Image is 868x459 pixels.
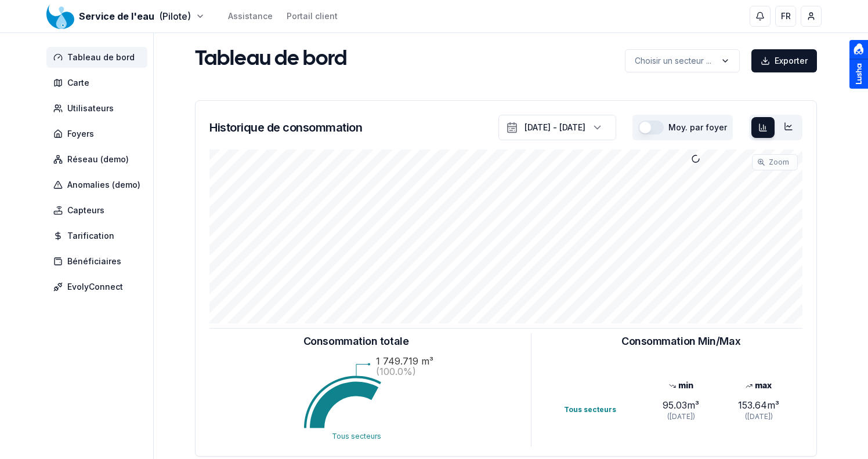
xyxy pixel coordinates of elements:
[781,10,791,22] span: FR
[195,48,347,71] h1: Tableau de bord
[67,179,140,191] span: Anomalies (demo)
[67,128,94,140] span: Foyers
[67,77,89,89] span: Carte
[625,49,740,72] button: label
[642,412,719,421] div: ([DATE])
[46,174,152,195] a: Anomalies (demo)
[46,149,152,170] a: Réseau (demo)
[46,225,152,246] a: Tarification
[46,251,152,272] a: Bénéficiaires
[46,98,152,119] a: Utilisateurs
[46,72,152,93] a: Carte
[67,52,135,63] span: Tableau de bord
[67,256,121,267] span: Bénéficiaires
[635,55,711,67] p: Choisir un secteur ...
[720,380,798,391] div: max
[642,380,719,391] div: min
[67,154,129,165] span: Réseau (demo)
[376,366,416,377] text: (100.0%)
[46,200,152,221] a: Capteurs
[67,230,114,242] span: Tarification
[621,333,740,349] h3: Consommation Min/Max
[376,355,433,367] text: 1 749.719 m³
[46,2,74,30] img: Service de l'eau Logo
[498,115,616,140] button: [DATE] - [DATE]
[769,158,789,167] span: Zoom
[775,6,796,27] button: FR
[46,9,205,23] button: Service de l'eau(Pilote)
[159,9,191,23] span: (Pilote)
[209,119,362,136] h3: Historique de consommation
[67,281,123,293] span: EvolyConnect
[46,47,152,68] a: Tableau de bord
[642,398,719,412] div: 95.03 m³
[67,103,114,114] span: Utilisateurs
[67,205,104,216] span: Capteurs
[564,405,642,414] div: Tous secteurs
[287,10,338,22] a: Portail client
[79,9,154,23] span: Service de l'eau
[751,49,817,72] button: Exporter
[720,398,798,412] div: 153.64 m³
[331,432,381,440] text: Tous secteurs
[668,123,727,132] label: Moy. par foyer
[720,412,798,421] div: ([DATE])
[303,333,408,349] h3: Consommation totale
[228,10,273,22] a: Assistance
[525,122,585,133] div: [DATE] - [DATE]
[46,276,152,297] a: EvolyConnect
[46,123,152,144] a: Foyers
